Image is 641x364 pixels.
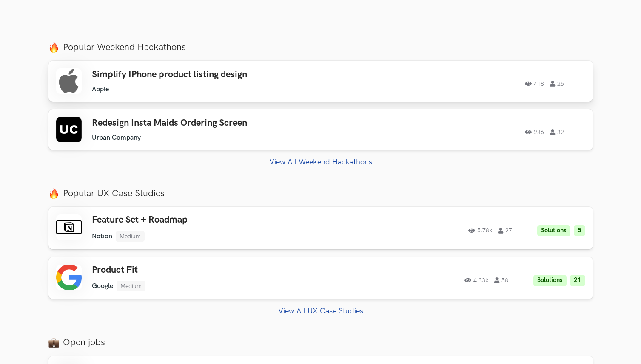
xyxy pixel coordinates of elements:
[48,307,593,316] a: View All UX Case Studies
[92,134,141,142] li: Urban Company
[525,129,544,135] span: 286
[48,257,593,299] a: Product Fit Google Medium 4.33k 58 Solutions 21
[92,85,109,93] li: Apple
[550,81,564,87] span: 25
[525,81,544,87] span: 418
[48,42,593,53] label: Popular Weekend Hackathons
[48,207,593,249] a: Feature Set + Roadmap Notion Medium 5.78k 27 Solutions 5
[48,188,59,199] img: fire.png
[48,109,593,150] a: Redesign Insta Maids Ordering Screen Urban Company 286 32
[468,228,492,234] span: 5.78k
[464,277,488,283] span: 4.33k
[537,225,570,237] li: Solutions
[48,337,593,348] label: Open jobs
[92,118,333,129] h3: Redesign Insta Maids Ordering Screen
[570,275,585,286] li: 21
[92,232,112,240] li: Notion
[574,225,585,237] li: 5
[498,228,512,234] span: 27
[92,282,113,290] li: Google
[117,281,145,291] li: Medium
[550,129,564,135] span: 32
[533,275,567,286] li: Solutions
[92,265,333,276] h3: Product Fit
[48,158,593,166] a: View All Weekend Hackathons
[48,42,59,53] img: fire.png
[48,337,59,348] img: briefcase_emoji.png
[48,188,593,199] label: Popular UX Case Studies
[92,214,333,226] h3: Feature Set + Roadmap
[48,61,593,102] a: Simplify IPhone product listing design Apple 418 25
[92,69,333,80] h3: Simplify IPhone product listing design
[116,231,145,242] li: Medium
[494,277,508,283] span: 58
